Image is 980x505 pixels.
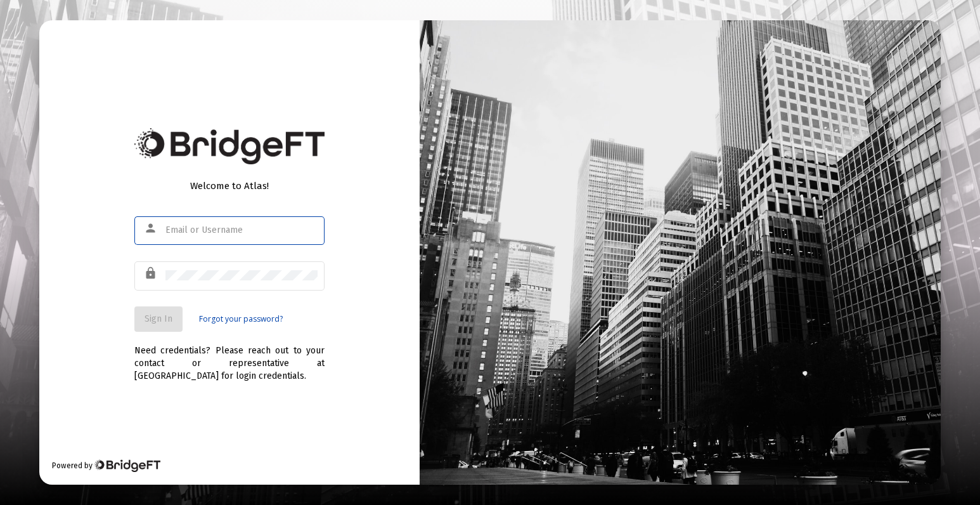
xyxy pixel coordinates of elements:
img: Bridge Financial Technology Logo [94,459,160,472]
span: Sign In [145,313,172,324]
div: Welcome to Atlas! [134,180,325,192]
input: Email or Username [165,225,318,235]
mat-icon: person [144,221,159,236]
div: Need credentials? Please reach out to your contact or representative at [GEOGRAPHIC_DATA] for log... [134,332,325,383]
a: Forgot your password? [199,313,283,325]
img: Bridge Financial Technology Logo [134,128,325,164]
button: Sign In [134,306,183,332]
mat-icon: lock [144,266,159,281]
div: Powered by [52,459,160,472]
